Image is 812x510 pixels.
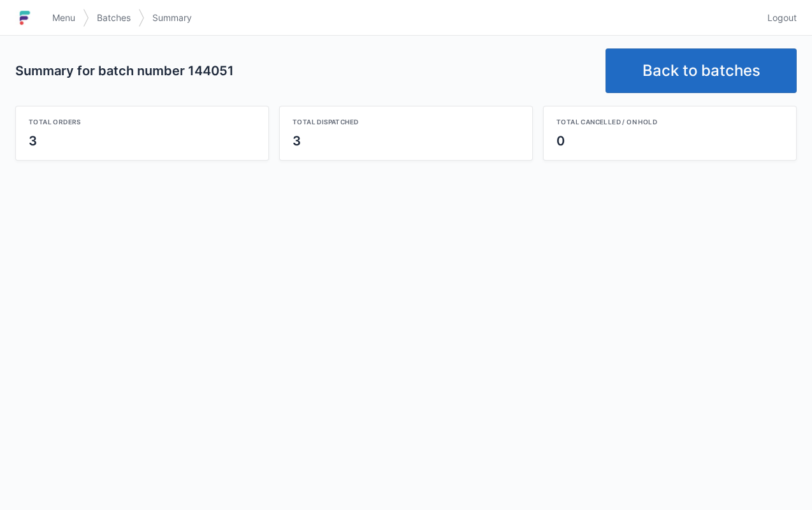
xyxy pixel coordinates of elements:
[83,3,89,33] img: svg>
[97,11,131,24] span: Batches
[29,132,256,150] div: 3
[556,117,783,127] div: Total cancelled / on hold
[89,6,138,29] a: Batches
[293,117,519,127] div: Total dispatched
[293,132,519,150] div: 3
[152,11,192,24] span: Summary
[767,11,797,24] span: Logout
[138,3,145,33] img: svg>
[760,6,797,29] a: Logout
[145,6,199,29] a: Summary
[45,6,83,29] a: Menu
[15,62,595,80] h2: Summary for batch number 144051
[29,117,256,127] div: Total orders
[52,11,75,24] span: Menu
[556,132,783,150] div: 0
[15,8,34,28] img: logo-small.jpg
[605,48,797,93] a: Back to batches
